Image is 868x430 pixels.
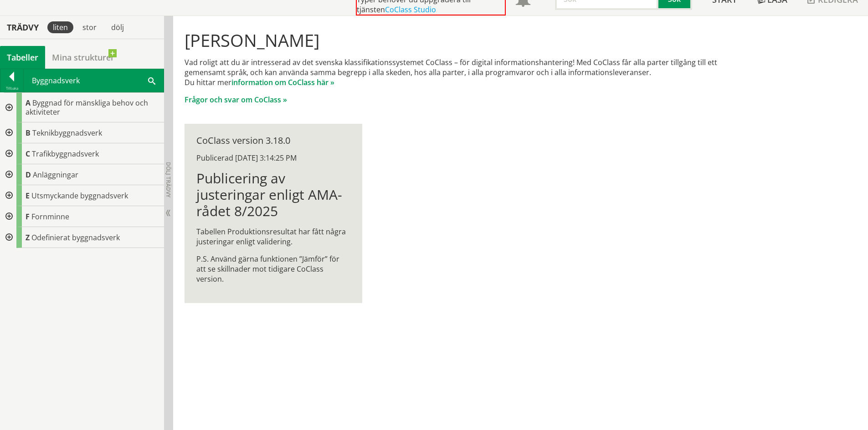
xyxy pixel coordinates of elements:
[196,170,350,219] h1: Publicering av justeringar enligt AMA-rådet 8/2025
[385,5,436,15] a: CoClass Studio
[2,22,44,32] div: Trädvy
[47,21,73,33] div: liten
[31,212,69,222] span: Fornminne
[185,57,745,87] p: Vad roligt att du är intresserad av det svenska klassifikationssystemet CoClass – för digital inf...
[33,170,78,180] span: Anläggningar
[196,227,350,247] p: Tabellen Produktionsresultat har fått några justeringar enligt validering.
[26,191,30,201] span: E
[196,136,350,146] div: CoClass version 3.18.0
[26,149,30,159] span: C
[26,98,31,108] span: A
[106,21,129,33] div: dölj
[32,128,102,138] span: Teknikbyggnadsverk
[26,212,30,222] span: F
[196,153,350,163] div: Publicerad [DATE] 3:14:25 PM
[164,162,172,197] span: Dölj trädvy
[185,95,287,105] a: Frågor och svar om CoClass »
[148,76,155,85] span: Sök i tabellen
[26,128,31,138] span: B
[24,69,164,92] div: Byggnadsverk
[31,233,120,243] span: Odefinierat byggnadsverk
[45,46,121,69] a: Mina strukturer
[196,254,350,284] p: P.S. Använd gärna funktionen ”Jämför” för att se skillnader mot tidigare CoClass version.
[32,149,99,159] span: Trafikbyggnadsverk
[77,21,102,33] div: stor
[31,191,128,201] span: Utsmyckande byggnadsverk
[185,30,745,50] h1: [PERSON_NAME]
[0,85,23,92] div: Tillbaka
[231,77,334,87] a: information om CoClass här »
[26,98,148,117] span: Byggnad för mänskliga behov och aktiviteter
[26,233,30,243] span: Z
[26,170,31,180] span: D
